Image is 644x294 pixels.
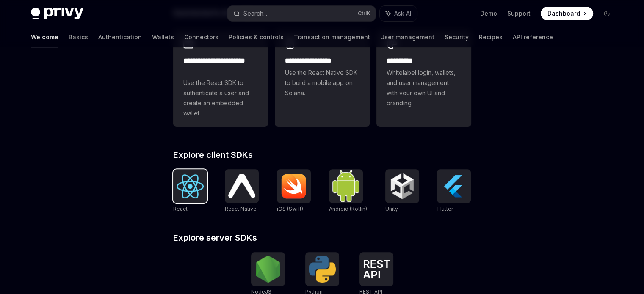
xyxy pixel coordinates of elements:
a: UnityUnity [385,169,419,213]
div: Search... [243,8,267,19]
a: React NativeReact Native [225,169,259,213]
img: NodeJS [254,256,282,283]
button: Search...CtrlK [227,6,376,21]
span: React Native [225,206,257,212]
a: Wallets [152,27,174,47]
img: React [177,174,204,198]
a: User management [380,27,434,47]
a: **** *****Whitelabel login, wallets, and user management with your own UI and branding. [376,30,471,127]
img: Flutter [440,173,467,200]
span: Use the React SDK to authenticate a user and create an embedded wallet. [183,78,258,118]
img: Python [309,256,336,283]
span: Explore server SDKs [173,234,257,242]
button: Ask AI [380,6,417,21]
span: Flutter [437,206,453,212]
a: Android (Kotlin)Android (Kotlin) [329,169,367,213]
img: Unity [389,173,416,200]
a: Recipes [479,27,503,47]
a: Policies & controls [229,27,284,47]
span: React [173,206,188,212]
a: ReactReact [173,169,207,213]
a: Connectors [184,27,218,47]
img: React Native [228,174,255,198]
span: Ask AI [394,9,411,18]
a: FlutterFlutter [437,169,471,213]
span: Use the React Native SDK to build a mobile app on Solana. [285,68,359,98]
a: Welcome [31,27,58,47]
a: Dashboard [541,7,593,20]
span: Ctrl K [358,10,370,17]
a: Authentication [98,27,142,47]
span: iOS (Swift) [277,206,303,212]
span: Android (Kotlin) [329,206,367,212]
img: iOS (Swift) [280,173,307,199]
a: API reference [513,27,553,47]
a: Security [445,27,469,47]
a: Transaction management [294,27,370,47]
a: Support [507,9,531,18]
img: dark logo [31,8,83,19]
span: Explore client SDKs [173,151,253,159]
a: Demo [480,9,497,18]
span: Unity [385,206,398,212]
a: iOS (Swift)iOS (Swift) [277,169,311,213]
img: Android (Kotlin) [332,170,359,202]
a: Basics [69,27,88,47]
img: REST API [363,260,390,278]
span: Dashboard [547,9,580,18]
a: **** **** **** ***Use the React Native SDK to build a mobile app on Solana. [275,30,370,127]
span: Whitelabel login, wallets, and user management with your own UI and branding. [387,68,461,108]
button: Toggle dark mode [600,7,614,20]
